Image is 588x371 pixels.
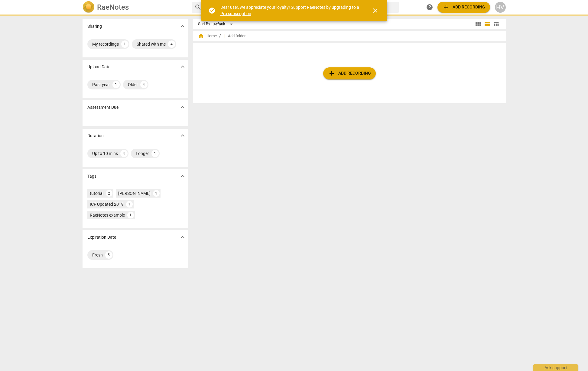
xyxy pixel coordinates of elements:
div: Default [213,19,235,29]
div: 1 [112,81,120,88]
div: [PERSON_NAME] [118,190,151,196]
span: close [372,7,379,14]
p: Duration [87,133,104,139]
span: add [328,70,335,77]
p: Upload Date [87,64,110,70]
span: Add recording [442,4,485,11]
div: 4 [140,81,148,88]
p: Assessment Due [87,104,119,111]
span: view_list [484,21,491,28]
div: 1 [151,150,159,157]
p: Tags [87,173,96,179]
p: Expiration Date [87,234,116,240]
div: Past year [92,82,110,88]
div: 1 [126,201,133,208]
span: / [219,34,221,38]
span: Home [198,33,217,39]
button: Show more [178,172,187,181]
span: Add folder [228,34,245,38]
button: Tile view [474,20,483,29]
span: search [194,4,202,11]
span: add [222,33,228,39]
button: Show more [178,131,187,140]
div: 4 [120,150,128,157]
span: expand_more [179,63,186,70]
span: view_module [475,21,482,28]
button: Upload [323,67,376,79]
span: expand_more [179,173,186,180]
div: 2 [106,190,112,197]
span: help [426,4,433,11]
div: Ask support [533,364,578,371]
button: Close [368,3,382,18]
button: Table view [492,20,501,29]
div: Fresh [92,252,103,258]
h2: RaeNotes [97,3,129,11]
span: expand_more [179,104,186,111]
div: Longer [136,150,149,156]
div: Sort By [198,22,210,26]
button: Show more [178,233,187,242]
div: 1 [121,40,128,48]
button: Upload [437,2,490,13]
span: add [442,4,450,11]
p: Sharing [87,23,102,30]
span: expand_more [179,234,186,241]
button: Show more [178,103,187,112]
span: Add recording [328,70,371,77]
div: My recordings [92,41,119,47]
div: RaeNotes example [90,212,125,218]
span: check_circle [208,7,216,14]
div: Up to 10 mins [92,150,118,156]
div: tutorial [90,190,103,196]
div: 5 [105,251,112,259]
div: Dear user, we appreciate your loyalty! Support RaeNotes by upgrading to a [220,4,361,17]
img: Logo [83,1,95,13]
div: 1 [127,212,134,218]
button: Show more [178,22,187,31]
button: List view [483,20,492,29]
a: Help [424,2,435,13]
a: Pro subscription [220,11,251,16]
div: Shared with me [137,41,166,47]
div: 1 [153,190,160,197]
div: ICF Updated 2019 [90,201,124,207]
span: home [198,33,204,39]
button: Show more [178,62,187,71]
span: expand_more [179,23,186,30]
button: HV [495,2,506,13]
span: table_chart [493,21,499,27]
a: LogoRaeNotes [83,1,187,13]
span: expand_more [179,132,186,139]
div: 4 [168,40,175,48]
div: Older [128,82,138,88]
